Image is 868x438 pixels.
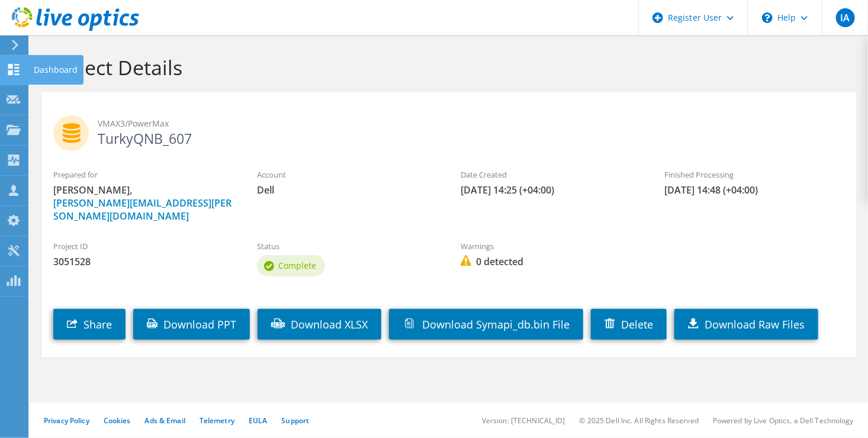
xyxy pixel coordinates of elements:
a: Share [53,309,126,340]
a: Ads & Email [145,416,185,426]
label: Account [257,169,437,181]
a: Cookies [104,416,131,426]
a: Delete [591,309,667,340]
span: 0 detected [461,255,641,268]
h2: TurkyQNB_607 [53,115,844,145]
a: Privacy Policy [44,416,89,426]
span: [DATE] 14:48 (+04:00) [664,183,844,197]
li: Version: [TECHNICAL_ID] [482,416,565,426]
label: Status [257,240,437,252]
span: [PERSON_NAME], [53,183,233,223]
a: EULA [249,416,267,426]
div: Dashboard [28,55,83,85]
a: [PERSON_NAME][EMAIL_ADDRESS][PERSON_NAME][DOMAIN_NAME] [53,197,232,223]
svg: \n [762,12,773,23]
span: IA [836,8,855,27]
label: Finished Processing [664,169,844,181]
a: Download PPT [133,309,250,340]
label: Warnings [461,240,641,252]
a: Telemetry [200,416,234,426]
li: © 2025 Dell Inc. All Rights Reserved [580,416,699,426]
a: Support [281,416,309,426]
a: Download XLSX [258,309,381,340]
span: 3051528 [53,255,233,268]
a: Download Symapi_db.bin File [389,309,583,340]
span: Dell [257,183,437,197]
span: Complete [278,260,316,271]
li: Powered by Live Optics, a Dell Technology [713,416,854,426]
label: Date Created [461,169,641,181]
span: [DATE] 14:25 (+04:00) [461,183,641,197]
label: Prepared for [53,169,233,181]
h1: Project Details [47,55,844,80]
label: Project ID [53,240,233,252]
span: VMAX3/PowerMax [98,117,844,130]
a: Download Raw Files [674,309,818,340]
